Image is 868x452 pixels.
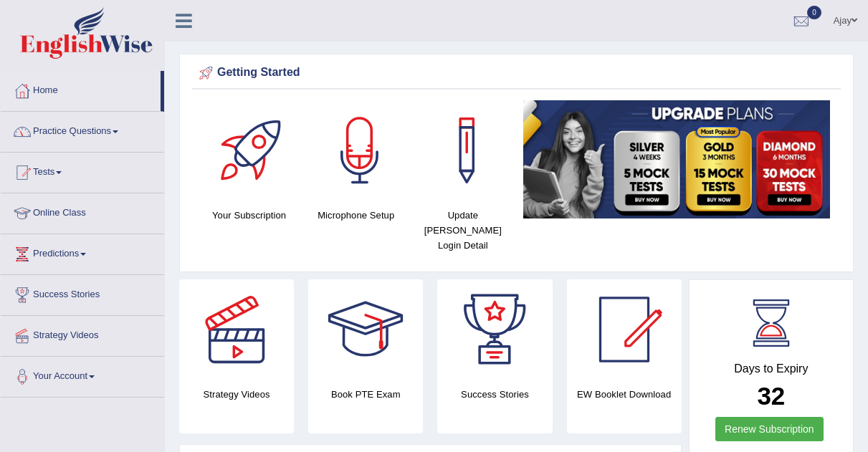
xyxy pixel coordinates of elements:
[1,153,164,188] a: Tests
[1,275,164,311] a: Success Stories
[567,387,682,402] h4: EW Booklet Download
[1,234,164,270] a: Predictions
[196,62,837,84] div: Getting Started
[807,6,821,19] span: 0
[1,193,164,229] a: Online Class
[705,362,837,375] h4: Days to Expiry
[715,417,824,441] a: Renew Subscription
[1,71,161,107] a: Home
[1,357,164,393] a: Your Account
[1,316,164,352] a: Strategy Videos
[310,208,402,223] h4: Microphone Setup
[1,112,164,148] a: Practice Questions
[437,387,552,402] h4: Success Stories
[523,100,830,218] img: small5.jpg
[757,382,785,410] b: 32
[416,208,509,253] h4: Update [PERSON_NAME] Login Detail
[179,387,294,402] h4: Strategy Videos
[308,387,423,402] h4: Book PTE Exam
[203,208,295,223] h4: Your Subscription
